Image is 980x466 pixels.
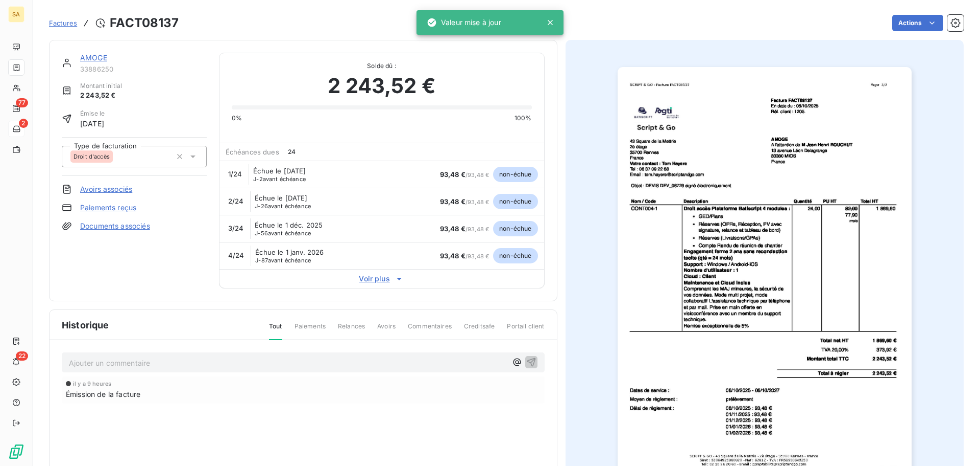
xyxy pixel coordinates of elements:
[514,114,532,123] span: 100%
[73,381,111,387] span: il y a 9 heures
[80,221,150,231] a: Documents associés
[377,322,396,339] span: Avoirs
[464,322,495,339] span: Creditsafe
[493,194,537,209] span: non-échue
[80,109,105,118] span: Émise le
[255,257,311,263] span: avant échéance
[440,226,489,233] span: / 93,48 €
[255,230,311,236] span: avant échéance
[228,224,244,232] span: 3 / 24
[62,318,109,332] span: Historique
[80,91,122,101] span: 2 243,52 €
[427,13,501,32] div: Valeur mise à jour
[232,114,242,123] span: 0%
[892,15,943,31] button: Actions
[328,71,435,101] span: 2 243,52 €
[228,251,244,259] span: 4 / 24
[16,351,28,361] span: 22
[19,119,28,128] span: 2
[8,6,24,23] div: SA
[255,257,268,264] span: J-87
[232,61,532,71] span: Solde dû :
[408,322,452,339] span: Commentaires
[80,81,122,91] span: Montant initial
[16,98,28,107] span: 77
[253,167,306,175] span: Échue le [DATE]
[226,148,279,156] span: Échéances dues
[440,198,489,206] span: / 93,48 €
[66,389,140,400] span: Émission de la facture
[945,431,970,456] iframe: Intercom live chat
[440,253,489,260] span: / 93,48 €
[440,171,489,179] span: / 93,48 €
[285,147,298,157] span: 24
[255,203,268,210] span: J-26
[440,252,465,260] span: 93,48 €
[80,65,207,73] span: 33886250
[49,19,77,27] span: Factures
[493,221,537,236] span: non-échue
[255,203,311,209] span: avant échéance
[110,14,179,32] h3: FACT08137
[73,153,110,160] span: Droit d'accès
[255,248,324,256] span: Échue le 1 janv. 2026
[8,443,24,460] img: Logo LeanPay
[255,221,323,229] span: Échue le 1 déc. 2025
[49,18,77,28] a: Factures
[440,197,465,206] span: 93,48 €
[338,322,365,339] span: Relances
[269,322,282,340] span: Tout
[493,167,537,182] span: non-échue
[253,176,306,182] span: avant échéance
[507,322,544,339] span: Portail client
[80,203,136,213] a: Paiements reçus
[80,184,132,194] a: Avoirs associés
[219,274,544,284] span: Voir plus
[255,194,307,202] span: Échue le [DATE]
[228,197,244,205] span: 2 / 24
[253,175,262,183] span: J-2
[295,322,326,339] span: Paiements
[493,248,537,263] span: non-échue
[255,230,268,237] span: J-56
[440,225,465,233] span: 93,48 €
[228,170,242,178] span: 1 / 24
[80,118,105,129] span: [DATE]
[440,170,465,179] span: 93,48 €
[80,53,107,62] a: AMOGE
